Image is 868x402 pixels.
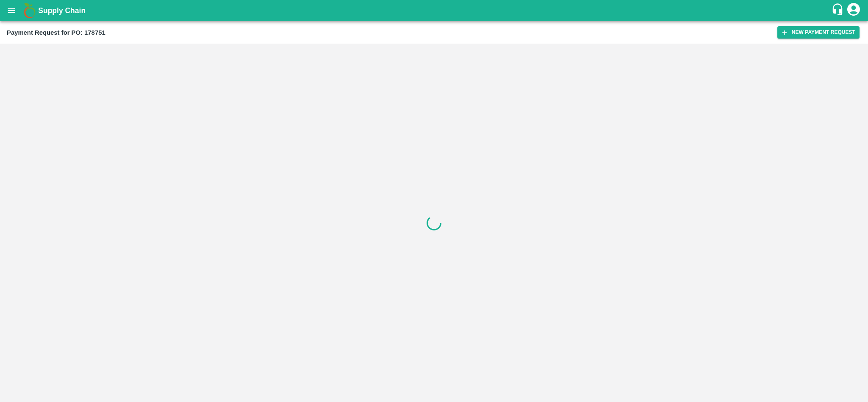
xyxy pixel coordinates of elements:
b: Supply Chain [38,6,86,15]
button: New Payment Request [777,26,860,39]
button: open drawer [2,1,21,20]
a: Supply Chain [38,5,831,17]
div: customer-support [831,3,846,18]
b: Payment Request for PO: 178751 [7,29,105,36]
div: account of current user [846,2,861,19]
img: logo [21,2,38,19]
